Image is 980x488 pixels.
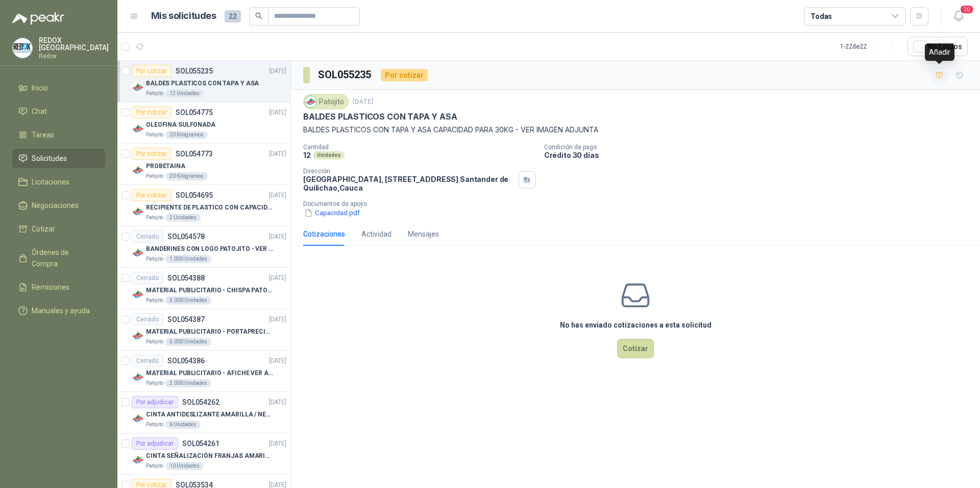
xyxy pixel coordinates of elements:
[12,277,105,297] a: Remisiones
[269,149,286,159] p: [DATE]
[12,102,105,121] a: Chat
[303,200,976,207] p: Documentos de apoyo
[303,124,968,135] p: BALDES PLASTICOS CON TAPA Y ASA CAPACIDAD PARA 30KG - VER IMAGEN ADJUNTA
[176,192,213,199] p: SOL054695
[176,109,213,116] p: SOL054775
[269,66,286,76] p: [DATE]
[303,168,514,175] p: Dirección
[949,7,968,26] button: 20
[12,301,105,320] a: Manuales y ayuda
[132,330,144,342] img: Company Logo
[146,79,259,88] p: BALDES PLASTICOS CON TAPA Y ASA
[165,421,201,429] div: 6 Unidades
[117,102,290,144] a: Por cotizarSOL054775[DATE] Company LogoOLEOFINA SULFONADAPatojito20 Kilogramos
[165,172,208,180] div: 20 Kilogramos
[146,255,163,263] p: Patojito
[146,131,163,139] p: Patojito
[165,296,211,305] div: 5.000 Unidades
[165,214,201,222] div: 2 Unidades
[117,392,290,433] a: Por adjudicarSOL054262[DATE] Company LogoCINTA ANTIDESLIZANTE AMARILLA / NEGRAPatojito6 Unidades
[32,82,48,94] span: Inicio
[132,148,171,160] div: Por cotizar
[32,247,95,269] span: Órdenes de Compra
[132,164,144,176] img: Company Logo
[132,65,171,77] div: Por cotizar
[146,89,163,98] p: Patojito
[12,196,105,215] a: Negociaciones
[269,356,286,366] p: [DATE]
[617,339,654,358] button: Cotizar
[12,78,105,98] a: Inicio
[146,338,163,346] p: Patojito
[560,319,712,331] h3: No has enviado cotizaciones a esta solicitud
[132,396,178,408] div: Por adjudicar
[146,120,215,130] p: OLEOFINA SULFONADA
[146,462,163,470] p: Patojito
[32,223,55,235] span: Cotizar
[32,106,47,117] span: Chat
[255,12,262,19] span: search
[117,226,290,268] a: CerradoSOL054578[DATE] Company LogoBANDERINES CON LOGO PATOJITO - VER DOC ADJUNTOPatojito1.000 Un...
[269,398,286,407] p: [DATE]
[12,243,105,273] a: Órdenes de Compra
[182,440,219,447] p: SOL054261
[303,94,349,109] div: Patojito
[303,228,345,240] div: Cotizaciones
[176,150,213,157] p: SOL054773
[908,37,968,56] button: No Leídos
[269,273,286,283] p: [DATE]
[146,172,163,180] p: Patojito
[165,338,211,346] div: 5.000 Unidades
[132,81,144,94] img: Company Logo
[12,12,64,25] img: Logo peakr
[32,200,79,211] span: Negociaciones
[182,399,219,406] p: SOL054262
[146,451,273,461] p: CINTA SEÑALIZACIÓN FRANJAS AMARILLAS NEGRA
[303,207,361,218] button: Capacidad.pdf
[176,67,213,75] p: SOL055235
[117,144,290,185] a: Por cotizarSOL054773[DATE] Company LogoPROBETAINAPatojito20 Kilogramos
[132,437,178,450] div: Por adjudicar
[269,232,286,242] p: [DATE]
[269,315,286,324] p: [DATE]
[117,351,290,392] a: CerradoSOL054386[DATE] Company LogoMATERIAL PUBLICITARIO - AFICHE VER ADJUNTOPatojito2.000 Unidades
[132,106,171,119] div: Por cotizar
[381,69,428,81] div: Por cotizar
[117,309,290,351] a: CerradoSOL054387[DATE] Company LogoMATERIAL PUBLICITARIO - PORTAPRECIOS VER ADJUNTOPatojito5.000 ...
[117,185,290,226] a: Por cotizarSOL054695[DATE] Company LogoRECIPIENTE DE PLASTICO CON CAPACIDAD DE 1.8 LT PARA LA EXT...
[165,89,204,98] div: 12 Unidades
[146,244,273,254] p: BANDERINES CON LOGO PATOJITO - VER DOC ADJUNTO
[132,189,171,201] div: Por cotizar
[132,355,163,367] div: Cerrado
[13,38,32,58] img: Company Logo
[361,228,391,240] div: Actividad
[225,10,241,22] span: 22
[544,151,976,159] p: Crédito 30 días
[32,176,69,188] span: Licitaciones
[318,67,373,83] h3: SOL055235
[132,230,163,243] div: Cerrado
[925,43,954,61] div: Añadir
[269,108,286,118] p: [DATE]
[146,296,163,305] p: Patojito
[146,203,273,213] p: RECIPIENTE DE PLASTICO CON CAPACIDAD DE 1.8 LT PARA LA EXTRACCIÓN MANUAL DE LIQUIDOS
[353,97,373,107] p: [DATE]
[167,357,205,364] p: SOL054386
[269,439,286,449] p: [DATE]
[146,286,273,295] p: MATERIAL PUBLICITARIO - CHISPA PATOJITO VER ADJUNTO
[39,53,109,59] p: Redox
[117,268,290,309] a: CerradoSOL054388[DATE] Company LogoMATERIAL PUBLICITARIO - CHISPA PATOJITO VER ADJUNTOPatojito5.0...
[132,454,144,466] img: Company Logo
[269,191,286,200] p: [DATE]
[12,149,105,168] a: Solicitudes
[132,205,144,218] img: Company Logo
[146,421,163,429] p: Patojito
[408,228,439,240] div: Mensajes
[12,219,105,239] a: Cotizar
[167,233,205,240] p: SOL054578
[32,305,90,316] span: Manuales y ayuda
[303,144,536,151] p: Cantidad
[12,172,105,192] a: Licitaciones
[313,151,345,159] div: Unidades
[303,175,514,192] p: [GEOGRAPHIC_DATA], [STREET_ADDRESS] Santander de Quilichao , Cauca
